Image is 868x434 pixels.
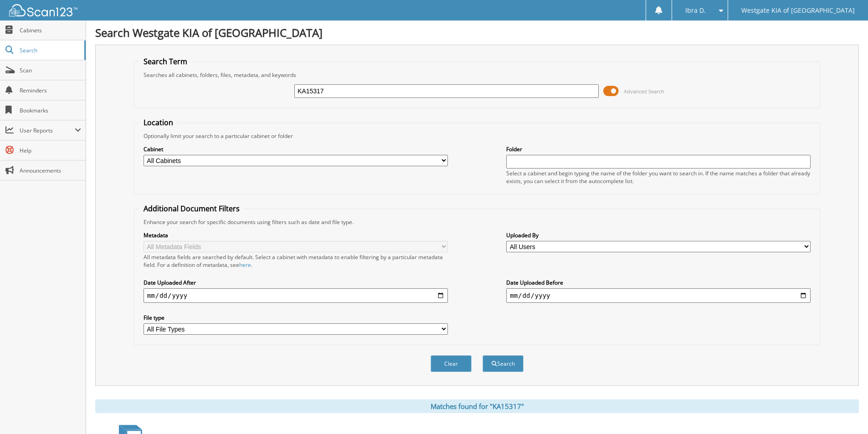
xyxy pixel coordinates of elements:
label: Folder [506,145,811,153]
span: Advanced Search [624,88,664,95]
span: Scan [20,66,81,74]
button: Clear [431,355,472,372]
label: Date Uploaded Before [506,279,811,286]
label: Metadata [144,231,448,239]
label: Uploaded By [506,231,811,239]
button: Search [483,355,524,372]
img: scan123-logo-white.svg [9,4,77,16]
span: Bookmarks [20,107,81,114]
div: Select a cabinet and begin typing the name of the folder you want to search in. If the name match... [506,169,811,185]
div: Enhance your search for specific documents using filters such as date and file type. [139,218,815,226]
a: here [239,261,251,269]
label: Date Uploaded After [144,279,448,286]
h1: Search Westgate KIA of [GEOGRAPHIC_DATA] [95,25,859,40]
input: start [144,288,448,303]
div: Searches all cabinets, folders, files, metadata, and keywords [139,71,815,79]
input: end [506,288,811,303]
div: Matches found for "KA15317" [95,399,859,413]
label: Cabinet [144,145,448,153]
span: Announcements [20,167,81,174]
span: Westgate KIA of [GEOGRAPHIC_DATA] [741,8,855,13]
span: Reminders [20,87,81,94]
div: All metadata fields are searched by default. Select a cabinet with metadata to enable filtering b... [144,253,448,269]
span: Ibra D. [685,8,706,13]
span: Search [20,46,80,54]
span: Cabinets [20,26,81,34]
legend: Additional Document Filters [139,204,244,214]
legend: Location [139,117,178,128]
legend: Search Term [139,56,192,66]
label: File type [144,314,448,322]
div: Optionally limit your search to a particular cabinet or folder [139,132,815,140]
span: User Reports [20,127,75,134]
span: Help [20,147,81,154]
